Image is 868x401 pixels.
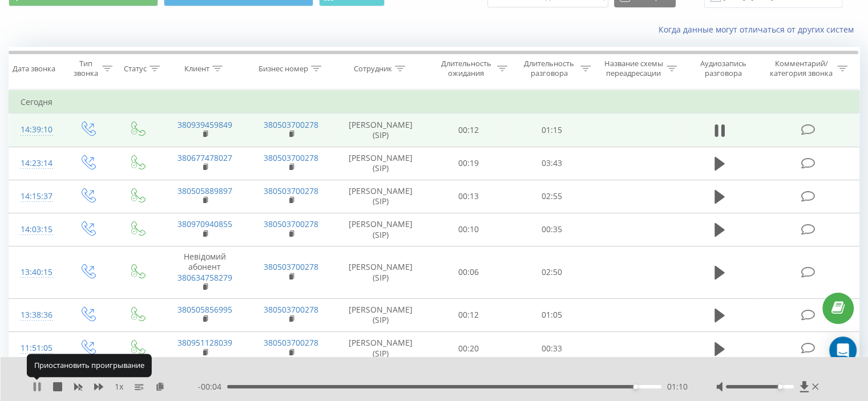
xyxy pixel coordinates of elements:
[177,152,232,163] a: 380677478027
[334,246,427,299] td: [PERSON_NAME] (SIP)
[21,185,51,208] div: 14:15:37
[264,152,318,163] a: 380503700278
[778,384,782,389] div: Accessibility label
[604,59,664,78] div: Название схемы переадресации
[427,213,510,246] td: 00:10
[177,218,232,229] a: 380970940855
[334,332,427,366] td: [PERSON_NAME] (SIP)
[334,114,427,147] td: [PERSON_NAME] (SIP)
[124,64,147,74] div: Статус
[510,180,593,213] td: 02:55
[427,298,510,331] td: 00:12
[27,354,152,377] div: Приостановить проигрывание
[184,64,209,74] div: Клиент
[659,24,859,35] a: Когда данные могут отличаться от других систем
[21,218,51,241] div: 14:03:15
[21,152,51,175] div: 14:23:14
[510,246,593,299] td: 02:50
[427,246,510,299] td: 00:06
[334,213,427,246] td: [PERSON_NAME] (SIP)
[768,59,834,78] div: Комментарий/категория звонка
[264,119,318,130] a: 380503700278
[264,185,318,196] a: 380503700278
[427,180,510,213] td: 00:13
[21,119,51,141] div: 14:39:10
[13,64,55,74] div: Дата звонка
[510,147,593,180] td: 03:43
[690,59,757,78] div: Аудиозапись разговора
[667,381,688,392] span: 01:10
[21,304,51,326] div: 13:38:36
[264,261,318,272] a: 380503700278
[334,180,427,213] td: [PERSON_NAME] (SIP)
[177,337,232,348] a: 380951128039
[72,59,99,78] div: Тип звонка
[427,147,510,180] td: 00:19
[177,185,232,196] a: 380505889897
[264,304,318,315] a: 380503700278
[334,298,427,331] td: [PERSON_NAME] (SIP)
[520,59,578,78] div: Длительность разговора
[21,261,51,283] div: 13:40:15
[354,64,392,74] div: Сотрудник
[427,332,510,366] td: 00:20
[177,272,232,283] a: 380634758279
[198,381,227,392] span: - 00:04
[438,59,495,78] div: Длительность ожидания
[162,246,248,299] td: Невідомий абонент
[264,218,318,229] a: 380503700278
[510,213,593,246] td: 00:35
[115,381,123,392] span: 1 x
[510,298,593,331] td: 01:05
[829,337,857,364] div: Open Intercom Messenger
[9,91,859,114] td: Сегодня
[510,114,593,147] td: 01:15
[510,332,593,366] td: 00:33
[177,119,232,130] a: 380939459849
[177,304,232,315] a: 380505856995
[633,384,638,389] div: Accessibility label
[427,114,510,147] td: 00:12
[334,147,427,180] td: [PERSON_NAME] (SIP)
[21,337,51,359] div: 11:51:05
[259,64,308,74] div: Бизнес номер
[264,337,318,348] a: 380503700278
